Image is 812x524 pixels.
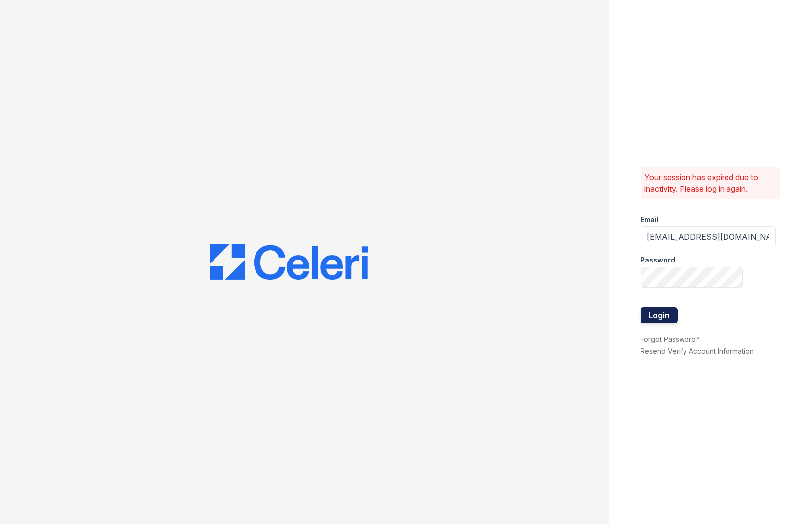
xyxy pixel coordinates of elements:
[641,347,754,355] a: Resend Verify Account Information
[641,335,699,343] a: Forgot Password?
[641,255,675,265] label: Password
[641,307,678,323] button: Login
[641,215,659,225] label: Email
[644,171,776,195] p: Your session has expired due to inactivity. Please log in again.
[210,244,368,280] img: CE_Logo_Blue-a8612792a0a2168367f1c8372b55b34899dd931a85d93a1a3d3e32e68fde9ad4.png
